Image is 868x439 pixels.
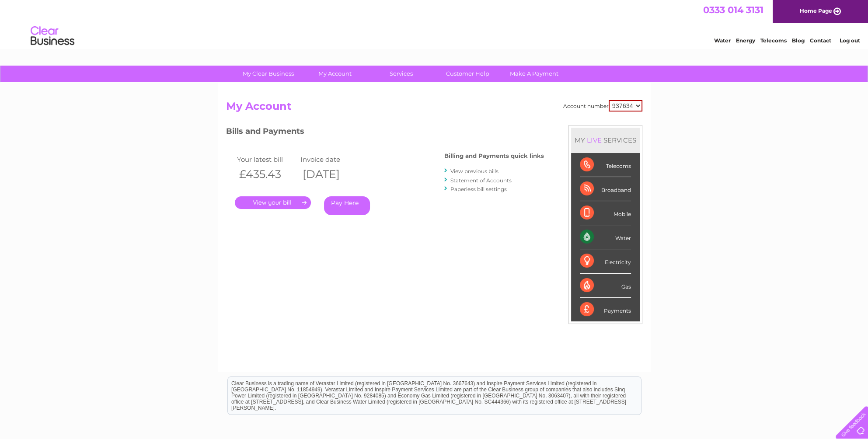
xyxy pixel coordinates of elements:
[235,165,298,183] th: £435.43
[432,66,504,82] a: Customer Help
[580,153,631,177] div: Telecoms
[580,225,631,249] div: Water
[580,298,631,321] div: Payments
[571,128,640,153] div: MY SERVICES
[563,100,642,111] div: Account number
[810,37,831,44] a: Contact
[703,4,763,15] a: 0333 014 3131
[839,37,860,44] a: Log out
[580,249,631,273] div: Electricity
[450,177,512,184] a: Statement of Accounts
[226,100,642,117] h2: My Account
[450,168,498,174] a: View previous bills
[235,196,311,209] a: .
[299,66,371,82] a: My Account
[585,136,603,144] div: LIVE
[450,186,507,192] a: Paperless bill settings
[792,37,805,44] a: Blog
[235,153,298,165] td: Your latest bill
[298,165,362,183] th: [DATE]
[580,201,631,225] div: Mobile
[580,274,631,298] div: Gas
[580,177,631,201] div: Broadband
[232,66,304,82] a: My Clear Business
[226,125,544,140] h3: Bills and Payments
[714,37,731,44] a: Water
[365,66,437,82] a: Services
[736,37,755,44] a: Energy
[760,37,787,44] a: Telecoms
[298,153,362,165] td: Invoice date
[324,196,370,215] a: Pay Here
[498,66,570,82] a: Make A Payment
[444,153,544,159] h4: Billing and Payments quick links
[30,23,75,49] img: logo.png
[228,5,641,42] div: Clear Business is a trading name of Verastar Limited (registered in [GEOGRAPHIC_DATA] No. 3667643...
